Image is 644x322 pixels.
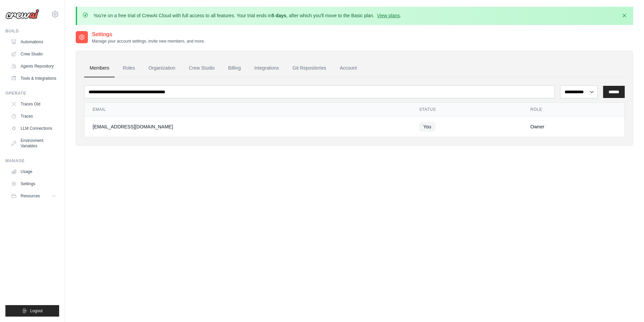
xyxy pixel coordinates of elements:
[377,13,400,18] a: View plans
[8,49,59,59] a: Crew Studio
[8,178,59,189] a: Settings
[30,308,43,314] span: Logout
[8,73,59,84] a: Tools & Integrations
[84,59,115,77] a: Members
[5,28,59,34] div: Build
[93,12,401,19] p: You're on a free trial of CrewAI Cloud with full access to all features. Your trial ends in , aft...
[8,99,59,109] a: Traces Old
[8,123,59,134] a: LLM Connections
[5,91,59,96] div: Operate
[8,111,59,122] a: Traces
[419,122,435,131] span: You
[8,135,59,151] a: Environment Variables
[93,123,403,130] div: [EMAIL_ADDRESS][DOMAIN_NAME]
[287,59,332,77] a: Git Repositories
[334,59,362,77] a: Account
[8,166,59,177] a: Usage
[271,13,286,18] strong: 5 days
[8,191,59,201] button: Resources
[92,39,205,44] p: Manage your account settings, invite new members, and more.
[223,59,246,77] a: Billing
[143,59,181,77] a: Organization
[85,103,411,117] th: Email
[249,59,284,77] a: Integrations
[117,59,140,77] a: Roles
[530,123,616,130] div: Owner
[21,193,40,199] span: Resources
[522,103,624,117] th: Role
[411,103,522,117] th: Status
[184,59,220,77] a: Crew Studio
[5,305,59,317] button: Logout
[8,36,59,47] a: Automations
[92,30,205,39] h2: Settings
[8,61,59,72] a: Agents Repository
[5,9,39,19] img: Logo
[5,158,59,164] div: Manage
